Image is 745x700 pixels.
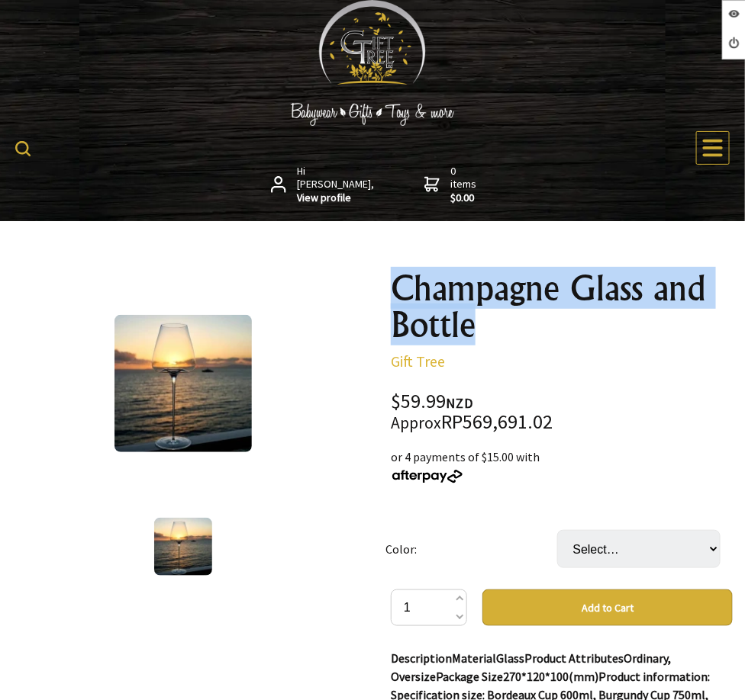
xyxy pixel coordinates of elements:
[424,165,479,205] a: 0 items$0.00
[450,191,479,205] strong: $0.00
[482,589,733,626] button: Add to Cart
[391,470,464,483] img: Afterpay
[154,518,212,576] img: Champagne Glass and Bottle
[391,448,733,484] div: or 4 payments of $15.00 with
[386,509,557,589] td: Color:
[391,270,733,343] h1: Champagne Glass and Bottle
[391,413,441,433] small: Approx
[15,141,31,156] img: product search
[297,191,376,205] strong: View profile
[391,392,733,432] div: $59.99 RP569,691.02
[271,165,376,205] a: Hi [PERSON_NAME],View profile
[391,352,445,371] a: Gift Tree
[450,164,479,205] span: 0 items
[258,103,487,126] img: Babywear - Gifts - Toys & more
[446,394,473,412] span: NZD
[114,315,252,452] img: Champagne Glass and Bottle
[598,669,710,684] strong: Product information:
[297,165,376,205] span: Hi [PERSON_NAME],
